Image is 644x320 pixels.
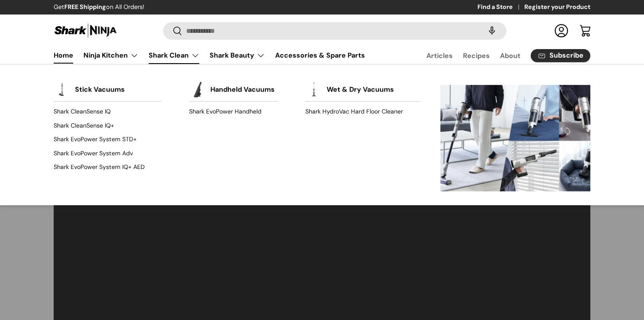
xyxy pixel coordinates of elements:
a: Accessories & Spare Parts [275,47,365,64]
a: Articles [426,47,453,64]
nav: Primary [54,47,365,64]
strong: FREE Shipping [64,3,106,11]
span: Subscribe [549,52,584,59]
summary: Shark Clean [144,47,204,64]
a: Recipes [463,47,490,64]
img: Shark Ninja Philippines [54,22,118,39]
summary: Ninja Kitchen [78,47,144,64]
speech-search-button: Search by voice [478,21,506,40]
p: Get on All Orders! [54,3,144,12]
a: Home [54,47,73,64]
a: About [500,47,520,64]
a: Register your Product [524,3,590,12]
nav: Secondary [406,47,590,64]
a: Find a Store [477,3,524,12]
summary: Shark Beauty [204,47,270,64]
a: Shark Clean [149,47,199,64]
a: Shark Beauty [210,47,265,64]
a: Subscribe [531,49,590,62]
a: Ninja Kitchen [83,47,138,64]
